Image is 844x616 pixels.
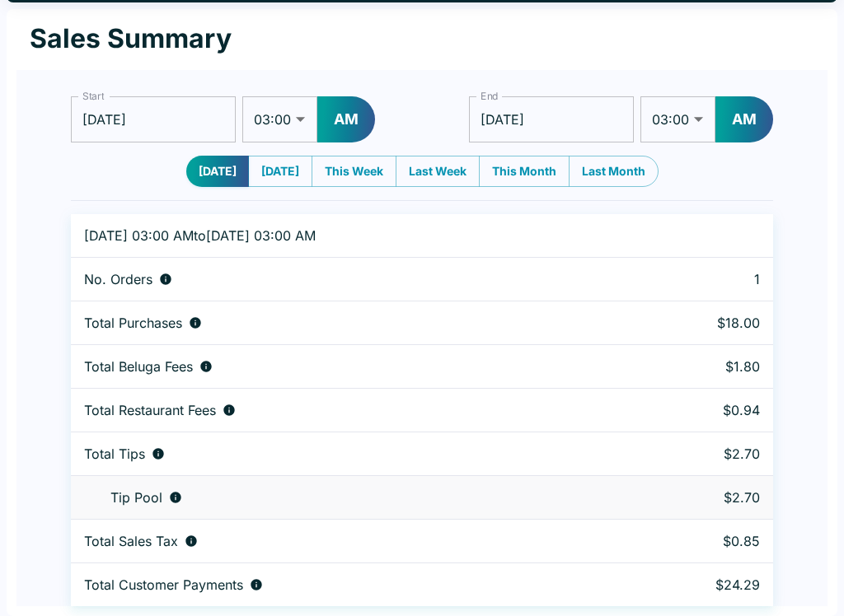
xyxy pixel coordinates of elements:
[84,576,608,593] div: Total amount paid for orders by diners
[312,156,396,187] button: This Week
[186,156,249,187] button: [DATE]
[84,271,608,287] div: Number of orders placed
[635,402,760,418] p: $0.94
[84,446,608,462] div: Combined individual and pooled tips
[84,489,608,506] div: Tips unclaimed by a waiter
[635,271,760,287] p: 1
[481,89,499,103] label: End
[110,489,162,506] p: Tip Pool
[84,315,182,331] p: Total Purchases
[84,533,178,549] p: Total Sales Tax
[84,576,243,593] p: Total Customer Payments
[635,576,760,593] p: $24.29
[479,156,570,187] button: This Month
[317,96,375,142] button: AM
[84,227,608,244] p: [DATE] 03:00 AM to [DATE] 03:00 AM
[715,96,773,142] button: AM
[84,271,152,287] p: No. Orders
[396,156,480,187] button: Last Week
[84,358,608,375] div: Fees paid by diners to Beluga
[635,358,760,375] p: $1.80
[635,489,760,506] p: $2.70
[84,402,608,418] div: Fees paid by diners to restaurant
[84,315,608,331] div: Aggregate order subtotals
[84,533,608,549] div: Sales tax paid by diners
[82,89,104,103] label: Start
[469,96,634,142] input: Choose date, selected date is Sep 14, 2025
[635,446,760,462] p: $2.70
[569,156,659,187] button: Last Month
[635,533,760,549] p: $0.85
[30,22,232,55] h1: Sales Summary
[84,446,145,462] p: Total Tips
[248,156,312,187] button: [DATE]
[635,315,760,331] p: $18.00
[84,358,193,375] p: Total Beluga Fees
[84,402,216,418] p: Total Restaurant Fees
[71,96,236,142] input: Choose date, selected date is Sep 13, 2025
